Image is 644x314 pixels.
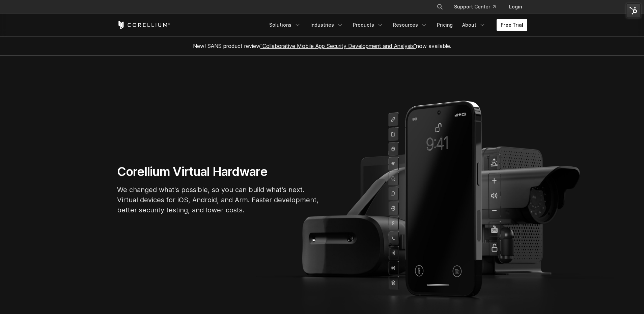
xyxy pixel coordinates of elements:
[626,3,641,18] img: HubSpot Tools Menu Toggle
[306,19,347,31] a: Industries
[449,1,501,13] a: Support Center
[117,21,171,29] a: Corellium Home
[265,19,305,31] a: Solutions
[504,1,527,13] a: Login
[193,43,451,49] span: New! SANS product review now available.
[497,19,527,31] a: Free Trial
[428,1,527,13] div: Navigation Menu
[265,19,527,31] div: Navigation Menu
[117,185,319,215] p: We changed what's possible, so you can build what's next. Virtual devices for iOS, Android, and A...
[117,164,319,179] h1: Corellium Virtual Hardware
[434,1,446,13] button: Search
[260,43,416,49] a: "Collaborative Mobile App Security Development and Analysis"
[349,19,388,31] a: Products
[433,19,457,31] a: Pricing
[458,19,490,31] a: About
[389,19,431,31] a: Resources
